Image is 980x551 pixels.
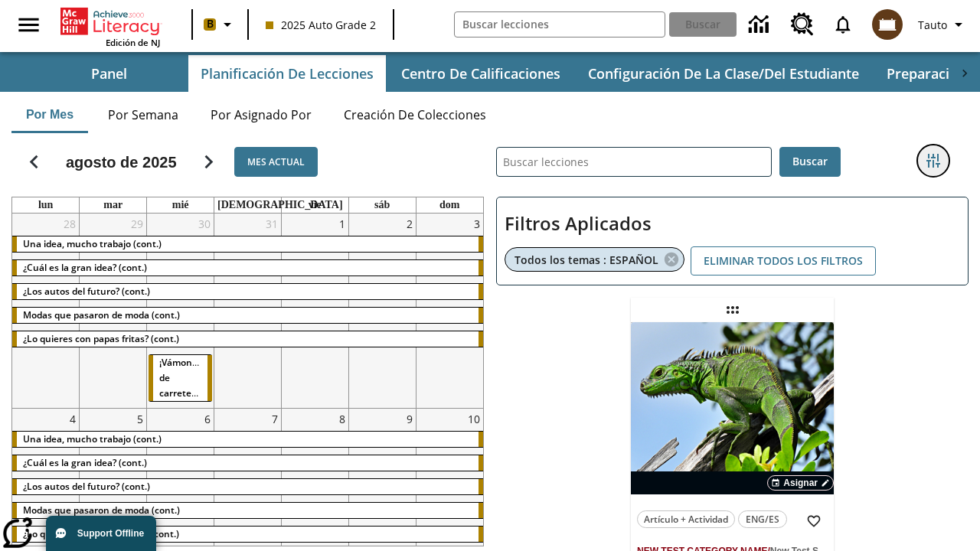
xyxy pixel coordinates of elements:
[23,456,147,469] span: ¿Cuál es la gran idea? (cont.)
[505,247,684,272] div: Eliminar Todos los temas : ESPAÑOL el ítem seleccionado del filtro
[147,214,214,408] td: 30 de julio de 2025
[691,246,876,276] button: Eliminar todos los filtros
[11,96,88,133] button: Por mes
[416,214,483,408] td: 3 de agosto de 2025
[32,55,185,92] button: Panel
[637,510,735,528] button: Artículo + Actividad
[12,527,483,542] div: ¿Lo quieres con papas fritas? (cont.)
[214,197,346,213] a: jueves
[128,214,146,234] a: 29 de julio de 2025
[863,5,912,44] button: Escoja un nuevo avatar
[31,55,949,92] div: Subbarra de navegación
[576,55,871,92] button: Configuración de la clase/del estudiante
[23,261,147,274] span: ¿Cuál es la gran idea? (cont.)
[134,409,146,429] a: 5 de agosto de 2025
[949,55,980,92] div: Pestañas siguientes
[77,528,144,539] span: Support Offline
[23,332,179,345] span: ¿Lo quieres con papas fritas? (cont.)
[12,479,483,494] div: ¿Los autos del futuro? (cont.)
[207,15,214,34] span: B
[403,214,416,234] a: 2 de agosto de 2025
[234,147,318,177] button: Mes actual
[66,153,177,171] h2: agosto de 2025
[15,142,54,181] button: Regresar
[23,480,150,493] span: ¿Los autos del futuro? (cont.)
[720,298,745,322] div: Lección arrastrable: Lluvia de iguanas
[336,409,348,429] a: 8 de agosto de 2025
[305,197,325,213] a: viernes
[514,253,658,267] span: Todos los temas : ESPAÑOL
[188,55,386,92] button: Planificación de lecciones
[201,409,214,429] a: 6 de agosto de 2025
[505,205,960,243] h2: Filtros Aplicados
[496,197,969,285] div: Filtros Aplicados
[782,4,823,45] a: Centro de recursos, Se abrirá en una pestaña nueva.
[169,197,192,213] a: miércoles
[912,11,974,38] button: Perfil/Configuración
[23,308,180,321] span: Modas que pasaron de moda (cont.)
[189,142,228,181] button: Seguir
[12,308,483,323] div: Modas que pasaron de moda (cont.)
[12,236,483,252] div: Una idea, mucho trabajo (cont.)
[269,409,281,429] a: 7 de agosto de 2025
[332,96,498,133] button: Creación de colecciones
[12,331,483,347] div: ¿Lo quieres con papas fritas? (cont.)
[336,214,348,234] a: 1 de agosto de 2025
[389,55,573,92] button: Centro de calificaciones
[100,197,126,213] a: martes
[371,197,393,213] a: sábado
[80,214,147,408] td: 29 de julio de 2025
[60,5,160,48] div: Portada
[740,4,782,46] a: Centro de información
[23,432,162,445] span: Una idea, mucho trabajo (cont.)
[348,214,416,408] td: 2 de agosto de 2025
[12,455,483,471] div: ¿Cuál es la gran idea? (cont.)
[644,511,728,527] span: Artículo + Actividad
[195,214,214,234] a: 30 de julio de 2025
[823,5,863,44] a: Notificaciones
[12,284,483,299] div: ¿Los autos del futuro? (cont.)
[800,507,828,535] button: Añadir a mis Favoritas
[46,516,156,551] button: Support Offline
[12,432,483,447] div: Una idea, mucho trabajo (cont.)
[198,96,324,133] button: Por asignado por
[918,145,949,176] button: Menú lateral de filtros
[767,475,834,491] button: Asignar Elegir fechas
[12,503,483,518] div: Modas que pasaron de moda (cont.)
[263,214,281,234] a: 31 de julio de 2025
[35,197,56,213] a: lunes
[918,17,947,33] span: Tauto
[149,355,212,401] div: ¡Vámonos de carretera!
[455,12,665,37] input: Buscar campo
[67,409,79,429] a: 4 de agosto de 2025
[783,476,818,490] span: Asignar
[159,356,203,399] span: ¡Vámonos de carretera!
[738,510,787,528] button: ENG/ES
[471,214,483,234] a: 3 de agosto de 2025
[23,237,162,250] span: Una idea, mucho trabajo (cont.)
[60,6,160,37] a: Portada
[23,504,180,517] span: Modas que pasaron de moda (cont.)
[198,11,243,38] button: Boost El color de la clase es anaranjado claro. Cambiar el color de la clase.
[872,9,903,40] img: avatar image
[60,214,79,234] a: 28 de julio de 2025
[214,214,282,408] td: 31 de julio de 2025
[746,511,779,527] span: ENG/ES
[96,96,191,133] button: Por semana
[465,409,483,429] a: 10 de agosto de 2025
[403,409,416,429] a: 9 de agosto de 2025
[779,147,841,177] button: Buscar
[106,37,160,48] span: Edición de NJ
[281,214,348,408] td: 1 de agosto de 2025
[23,285,150,298] span: ¿Los autos del futuro? (cont.)
[266,17,376,33] span: 2025 Auto Grade 2
[12,214,80,408] td: 28 de julio de 2025
[6,2,51,47] button: Abrir el menú lateral
[436,197,462,213] a: domingo
[497,148,771,176] input: Buscar lecciones
[12,260,483,275] div: ¿Cuál es la gran idea? (cont.)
